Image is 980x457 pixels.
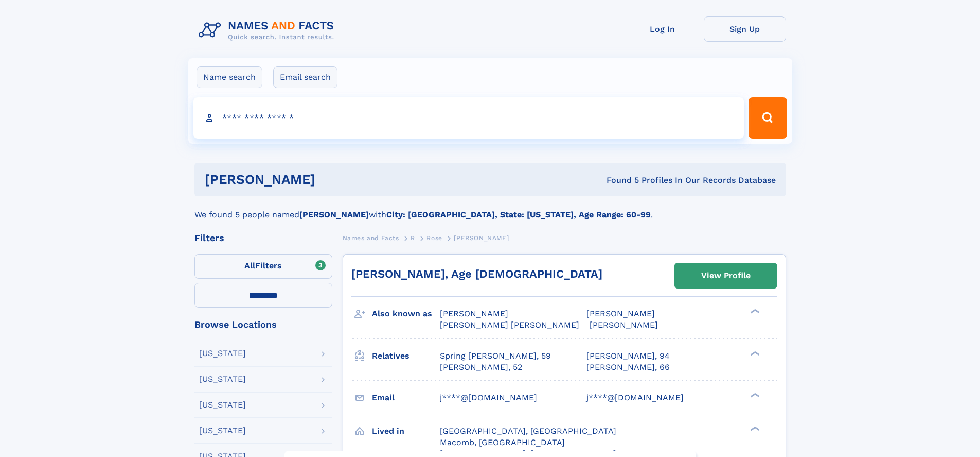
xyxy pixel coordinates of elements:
[372,389,440,407] h3: Email
[426,234,442,242] span: Rose
[748,425,760,432] div: ❯
[440,320,579,330] span: [PERSON_NAME] [PERSON_NAME]
[299,210,369,219] b: [PERSON_NAME]
[748,308,760,315] div: ❯
[590,320,658,330] span: [PERSON_NAME]
[675,263,777,288] a: View Profile
[440,362,522,373] a: [PERSON_NAME], 52
[621,16,704,42] a: Log In
[748,350,760,357] div: ❯
[372,422,440,440] h3: Lived in
[454,234,509,242] span: [PERSON_NAME]
[411,234,415,242] span: R
[440,437,565,447] span: Macomb, [GEOGRAPHIC_DATA]
[749,97,787,139] button: Search Button
[199,349,246,358] div: [US_STATE]
[193,97,744,139] input: search input
[440,350,551,362] a: Spring [PERSON_NAME], 59
[440,309,508,318] span: [PERSON_NAME]
[194,233,332,243] div: Filters
[194,16,343,44] img: Logo Names and Facts
[199,401,246,409] div: [US_STATE]
[194,254,332,279] label: Filters
[372,305,440,323] h3: Also known as
[586,362,670,373] a: [PERSON_NAME], 66
[351,267,602,280] a: [PERSON_NAME], Age [DEMOGRAPHIC_DATA]
[273,66,337,88] label: Email search
[343,231,399,244] a: Names and Facts
[197,66,262,88] label: Name search
[748,392,760,398] div: ❯
[704,16,786,42] a: Sign Up
[372,347,440,365] h3: Relatives
[244,261,255,270] span: All
[199,375,246,383] div: [US_STATE]
[205,173,461,186] h1: [PERSON_NAME]
[440,426,616,436] span: [GEOGRAPHIC_DATA], [GEOGRAPHIC_DATA]
[386,210,651,219] b: City: [GEOGRAPHIC_DATA], State: [US_STATE], Age Range: 60-99
[199,427,246,435] div: [US_STATE]
[701,264,751,287] div: View Profile
[586,350,670,362] a: [PERSON_NAME], 94
[194,320,332,329] div: Browse Locations
[411,231,415,244] a: R
[426,231,442,244] a: Rose
[194,196,786,221] div: We found 5 people named with .
[586,309,655,318] span: [PERSON_NAME]
[461,175,776,186] div: Found 5 Profiles In Our Records Database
